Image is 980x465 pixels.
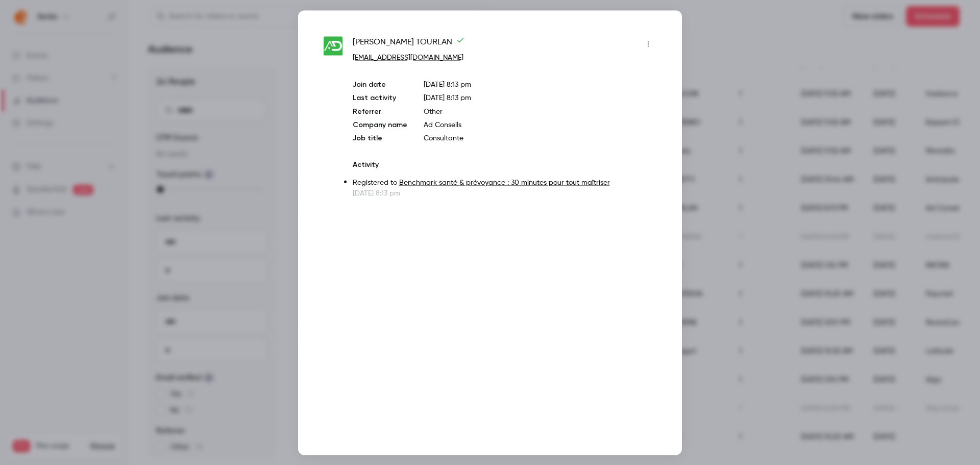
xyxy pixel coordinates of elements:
p: [DATE] 8:13 pm [424,79,656,89]
a: [EMAIL_ADDRESS][DOMAIN_NAME] [353,54,463,61]
p: Job title [353,133,407,143]
p: Ad Conseils [424,119,656,130]
p: Other [424,106,656,116]
p: Company name [353,119,407,130]
img: adconseils.com [324,37,342,56]
p: Registered to [353,177,656,188]
span: [DATE] 8:13 pm [424,94,471,101]
a: Benchmark santé & prévoyance : 30 minutes pour tout maîtriser [399,179,610,186]
p: Activity [353,159,656,169]
p: [DATE] 8:13 pm [353,188,656,198]
span: [PERSON_NAME] TOURLAN [353,36,464,52]
p: Last activity [353,92,407,103]
p: Referrer [353,106,407,116]
p: Join date [353,79,407,89]
p: Consultante [424,133,656,143]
